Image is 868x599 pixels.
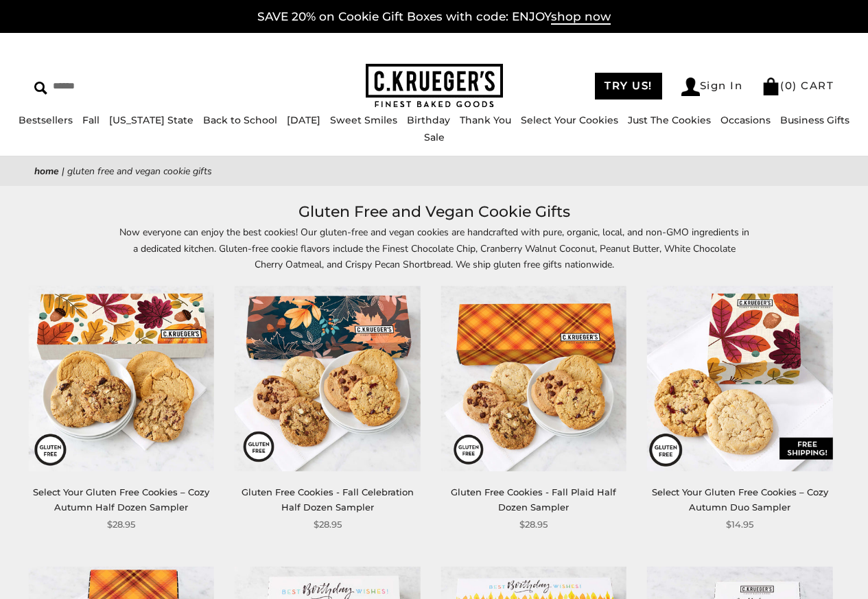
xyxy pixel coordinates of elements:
[34,165,59,178] a: Home
[107,517,135,532] span: $28.95
[451,486,616,512] a: Gluten Free Cookies - Fall Plaid Half Dozen Sampler
[366,64,503,108] img: C.KRUEGER'S
[762,78,780,95] img: Bag
[424,131,445,143] a: Sale
[34,163,834,179] nav: breadcrumbs
[67,165,212,178] span: Gluten Free and Vegan Cookie Gifts
[521,114,618,126] a: Select Your Cookies
[34,75,218,97] input: Search
[19,114,73,126] a: Bestsellers
[780,114,849,126] a: Business Gifts
[203,114,277,126] a: Back to School
[235,286,420,471] img: Gluten Free Cookies - Fall Celebration Half Dozen Sampler
[257,10,611,25] a: SAVE 20% on Cookie Gift Boxes with code: ENJOYshop now
[726,517,753,532] span: $14.95
[519,517,548,532] span: $28.95
[287,114,320,126] a: [DATE]
[34,82,47,95] img: Search
[109,114,193,126] a: [US_STATE] State
[82,114,99,126] a: Fall
[62,165,64,178] span: |
[628,114,711,126] a: Just The Cookies
[551,10,611,25] span: shop now
[720,114,771,126] a: Occasions
[242,486,414,512] a: Gluten Free Cookies - Fall Celebration Half Dozen Sampler
[441,286,626,471] img: Gluten Free Cookies - Fall Plaid Half Dozen Sampler
[762,79,834,92] a: (0) CART
[407,114,450,126] a: Birthday
[647,286,832,471] img: Select Your Gluten Free Cookies – Cozy Autumn Duo Sampler
[29,286,214,471] img: Select Your Gluten Free Cookies – Cozy Autumn Half Dozen Sampler
[314,517,342,532] span: $28.95
[460,114,511,126] a: Thank You
[785,79,793,92] span: 0
[652,486,828,512] a: Select Your Gluten Free Cookies – Cozy Autumn Duo Sampler
[681,78,743,96] a: Sign In
[119,224,750,272] p: Now everyone can enjoy the best cookies! Our gluten-free and vegan cookies are handcrafted with p...
[595,73,662,99] a: TRY US!
[330,114,397,126] a: Sweet Smiles
[33,486,209,512] a: Select Your Gluten Free Cookies – Cozy Autumn Half Dozen Sampler
[681,78,700,96] img: Account
[55,200,813,224] h1: Gluten Free and Vegan Cookie Gifts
